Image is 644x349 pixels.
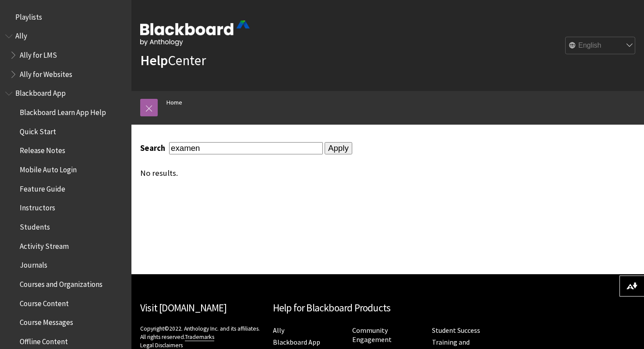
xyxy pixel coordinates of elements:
span: Course Messages [20,315,73,327]
span: Course Content [20,296,69,308]
img: Blackboard by Anthology [140,21,250,46]
nav: Book outline for Anthology Ally Help [5,29,126,82]
input: Apply [325,142,352,154]
h2: Help for Blackboard Products [273,300,503,316]
span: Offline Content [20,334,68,346]
select: Site Language Selector [566,37,636,55]
span: Instructors [20,201,55,213]
span: Activity Stream [20,239,69,251]
span: Feature Guide [20,181,65,193]
a: Blackboard App [273,338,320,347]
div: No results. [140,168,506,178]
span: Students [20,220,50,231]
span: Release Notes [20,143,65,155]
span: Blackboard App [15,86,66,98]
a: HelpCenter [140,52,206,69]
a: Home [166,97,182,108]
label: Search [140,143,167,153]
span: Ally for LMS [20,48,57,59]
a: Trademarks [185,333,214,341]
a: Community Engagement [352,326,392,344]
span: Journals [20,258,47,270]
span: Ally [15,29,27,41]
a: Visit [DOMAIN_NAME] [140,301,226,314]
span: Quick Start [20,124,56,136]
nav: Book outline for Playlists [5,10,126,24]
span: Courses and Organizations [20,277,103,289]
strong: Help [140,52,168,69]
span: Ally for Websites [20,67,72,79]
span: Blackboard Learn App Help [20,105,106,117]
a: Student Success [432,326,480,335]
span: Playlists [15,10,42,21]
span: Mobile Auto Login [20,162,77,174]
a: Ally [273,326,284,335]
